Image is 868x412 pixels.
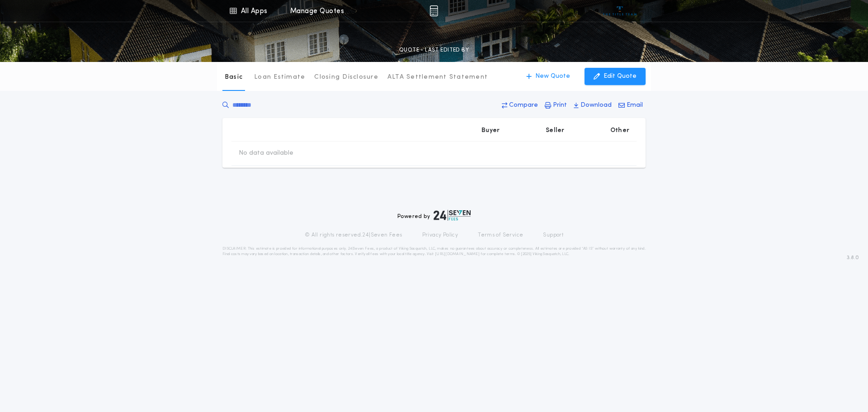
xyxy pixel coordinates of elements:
[422,232,458,239] a: Privacy Policy
[399,46,469,55] p: QUOTE - LAST EDITED BY
[481,126,500,135] p: Buyer
[387,73,488,82] p: ALTA Settlement Statement
[627,101,643,110] p: Email
[553,101,567,110] p: Print
[429,5,438,16] img: img
[604,72,637,81] p: Edit Quote
[225,73,243,82] p: Basic
[499,97,541,114] button: Compare
[580,101,612,110] p: Download
[478,232,523,239] a: Terms of Service
[616,97,646,114] button: Email
[434,210,471,221] img: logo
[305,232,402,239] p: © All rights reserved. 24|Seven Fees
[222,246,646,257] p: DISCLAIMER: This estimate is provided for informational purposes only. 24|Seven Fees, a product o...
[546,126,565,135] p: Seller
[397,210,471,221] div: Powered by
[509,101,538,110] p: Compare
[314,73,378,82] p: Closing Disclosure
[603,6,637,15] img: vs-icon
[542,97,570,114] button: Print
[231,142,301,165] td: No data available
[610,126,629,135] p: Other
[435,252,480,256] a: [URL][DOMAIN_NAME]
[847,254,859,262] span: 3.8.0
[254,73,305,82] p: Loan Estimate
[571,97,614,114] button: Download
[585,68,646,85] button: Edit Quote
[543,232,563,239] a: Support
[535,72,570,81] p: New Quote
[517,68,579,85] button: New Quote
